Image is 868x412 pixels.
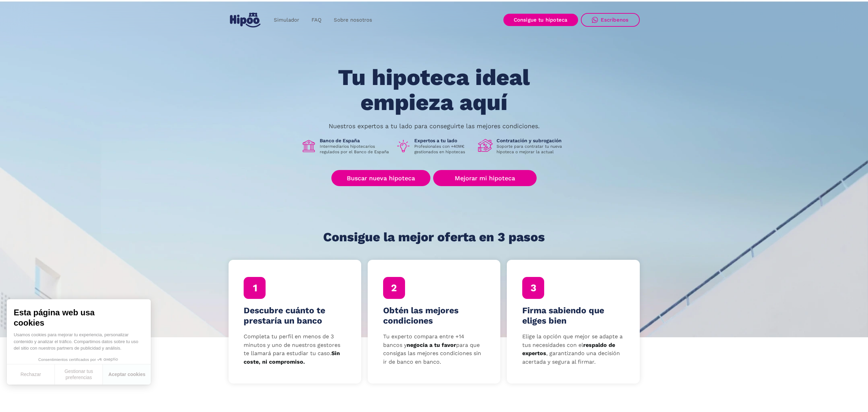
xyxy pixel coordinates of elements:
[329,123,540,129] p: Nuestros expertos a tu lado para conseguirte las mejores condiciones.
[522,332,624,366] p: Elige la opción que mejor se adapte a tus necesidades con el , garantizando una decisión acertada...
[323,230,545,244] h1: Consigue la mejor oferta en 3 pasos
[497,137,567,144] h1: Contratación y subrogación
[10,9,37,15] a: Back to Top
[503,14,578,26] a: Consigue tu hipoteca
[10,46,84,52] a: Acceso a las mejores condiciones
[10,27,78,33] a: Firma sabiendo que eliges bien
[244,305,346,326] h4: Descubre cuánto te prestaría un banco
[244,350,340,365] strong: Sin coste, ni compromiso.
[320,137,390,144] h1: Banco de España
[331,170,430,186] a: Buscar nueva hipoteca
[229,10,262,30] a: home
[414,144,473,155] p: Profesionales con +40M€ gestionados en hipotecas
[414,137,473,144] h1: Expertos a tu lado
[407,342,456,348] strong: negocia a tu favor
[10,21,77,27] a: Obtén las mejores condiciones
[328,13,378,27] a: Sobre nosotros
[383,332,485,366] p: Tu experto compara entre +14 bancos y para que consigas las mejores condiciones sin ir de banco e...
[268,13,305,27] a: Simulador
[304,65,564,115] h1: Tu hipoteca ideal empieza aquí
[581,13,640,27] a: Escríbenos
[10,15,94,21] a: Descubre cuánto te prestaría un banco
[497,144,567,155] p: Soporte para contratar tu nueva hipoteca o mejorar la actual
[320,144,390,155] p: Intermediarios hipotecarios regulados por el Banco de España
[383,305,485,326] h4: Obtén las mejores condiciones
[3,3,100,9] div: Outline
[601,17,629,23] div: Escríbenos
[3,34,89,46] a: Consigue la mejor hipoteca sin ir de banco en banco
[522,305,624,326] h4: Firma sabiendo que eliges bien
[433,170,536,186] a: Mejorar mi hipoteca
[244,332,346,366] p: Completa tu perfil en menos de 3 minutos y uno de nuestros gestores te llamará para estudiar tu c...
[305,13,328,27] a: FAQ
